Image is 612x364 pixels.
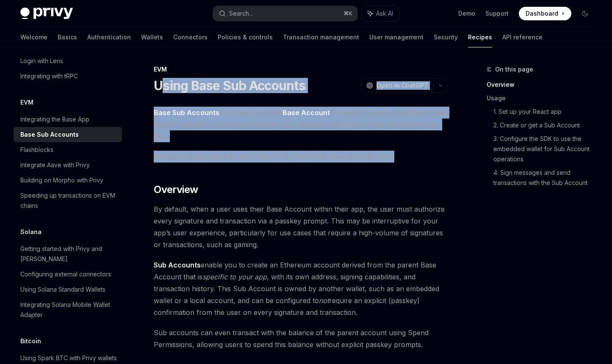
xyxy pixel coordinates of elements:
a: Sub Accounts [154,261,201,270]
div: Integrate Aave with Privy [20,160,90,170]
a: API reference [502,27,543,47]
div: Integrating with tRPC [20,71,78,81]
a: Wallets [141,27,163,47]
span: Dashboard [526,9,558,18]
img: dark logo [20,8,73,19]
div: Base Sub Accounts [20,130,79,140]
button: Open in ChatGPT [361,78,433,93]
span: On this page [495,64,533,74]
a: Base Sub Accounts [154,108,219,117]
a: Flashblocks [14,142,122,157]
a: Building on Morpho with Privy [14,173,122,188]
a: Integrating with tRPC [14,69,122,84]
div: Flashblocks [20,145,53,155]
a: Basics [58,27,77,47]
a: Using Solana Standard Wallets [14,282,122,297]
a: Recipes [468,27,492,47]
a: Integrating the Base App [14,112,122,127]
a: User management [369,27,424,47]
span: Follow the guide below to learn how to use Base Sub Accounts with Privy. [154,151,448,163]
button: Toggle dark mode [578,7,592,20]
a: Connectors [173,27,208,47]
div: EVM [154,65,448,74]
span: ⌘ K [343,10,352,17]
span: are a feature of the (formerly known as Coinbase Smart Wallet) that allow you to streamline the u... [154,107,448,142]
a: Base Sub Accounts [14,127,122,142]
div: Getting started with Privy and [PERSON_NAME] [20,244,117,264]
a: Policies & controls [218,27,273,47]
span: Open in ChatGPT [377,81,428,90]
a: 3. Configure the SDK to use the embedded wallet for Sub Account operations [493,132,598,166]
span: enable you to create an Ethereum account derived from the parent Base Account that is , with its ... [154,259,448,318]
span: Sub accounts can even transact with the balance of the parent account using Spend Permissions, al... [154,327,448,350]
a: Speeding up transactions on EVM chains [14,188,122,213]
div: Login with Lens [20,56,63,66]
div: Integrating Solana Mobile Wallet Adapter [20,300,117,320]
a: Usage [487,91,598,105]
a: Integrating Solana Mobile Wallet Adapter [14,297,122,323]
h5: Bitcoin [20,336,41,346]
div: Search... [229,8,253,19]
a: Support [485,9,509,18]
a: Base Account [282,108,330,117]
button: Search...⌘K [213,6,357,21]
a: 1. Set up your React app [493,105,598,119]
a: 4. Sign messages and send transactions with the Sub Account [493,166,598,190]
a: Transaction management [283,27,359,47]
a: Security [434,27,458,47]
a: Welcome [20,27,47,47]
a: Configuring external connectors [14,267,122,282]
a: Getting started with Privy and [PERSON_NAME] [14,241,122,267]
em: not [319,296,329,305]
a: Dashboard [519,7,571,20]
a: 2. Create or get a Sub Account [493,119,598,132]
a: Overview [487,78,598,91]
span: By default, when a user uses their Base Account within their app, the user must authorize every s... [154,203,448,251]
div: Speeding up transactions on EVM chains [20,190,117,211]
div: Integrating the Base App [20,114,89,124]
a: Login with Lens [14,53,122,69]
span: Overview [154,183,198,196]
div: Building on Morpho with Privy [20,175,103,185]
a: Demo [458,9,475,18]
div: Using Solana Standard Wallets [20,284,105,295]
h1: Using Base Sub Accounts [154,78,305,93]
div: Configuring external connectors [20,269,111,279]
em: specific to your app [202,273,267,281]
div: Using Spark BTC with Privy wallets [20,353,117,363]
button: Ask AI [362,6,399,21]
span: Ask AI [376,9,393,18]
h5: EVM [20,97,33,108]
a: Authentication [87,27,131,47]
h5: Solana [20,227,42,237]
a: Integrate Aave with Privy [14,157,122,173]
